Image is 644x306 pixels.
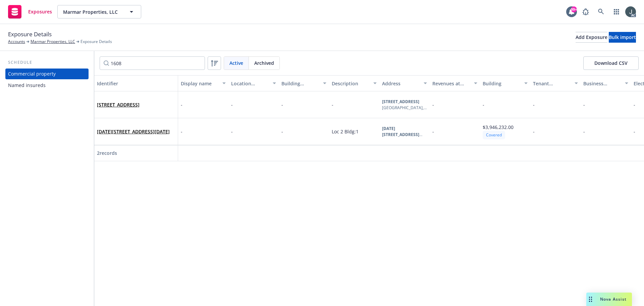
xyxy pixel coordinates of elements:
[231,80,269,87] div: Location number
[8,69,56,79] div: Commercial property
[379,75,430,91] button: Address
[579,5,592,18] a: Report a Bug
[329,75,379,91] button: Description
[382,105,427,111] div: [GEOGRAPHIC_DATA] , CA , 90291
[57,5,141,18] button: Marmar Properties, LLC
[281,101,283,108] span: -
[533,80,571,87] div: Tenant improvements
[31,39,75,45] a: Marmar Properties, LLC
[231,101,233,108] span: -
[583,128,585,135] span: -
[8,39,25,45] a: Accounts
[8,80,46,91] div: Named insureds
[610,5,623,18] a: Switch app
[5,59,89,66] div: Schedule
[432,101,434,108] span: -
[625,6,636,17] img: photo
[483,101,484,108] span: -
[229,59,243,67] span: Active
[583,56,639,70] button: Download CSV
[181,101,182,108] span: -
[600,296,627,302] span: Nova Assist
[332,80,369,87] div: Description
[97,128,170,135] a: [DATE][STREET_ADDRESS][DATE]
[8,30,52,39] span: Exposure Details
[576,32,607,42] div: Add Exposure
[5,69,89,79] a: Commercial property
[533,128,535,135] span: -
[281,128,283,135] span: -
[279,75,329,91] button: Building number
[586,293,632,306] button: Nova Assist
[432,128,434,135] span: -
[530,75,581,91] button: Tenant improvements
[28,9,52,14] span: Exposures
[181,128,182,135] span: -
[576,32,607,43] button: Add Exposure
[430,75,480,91] button: Revenues at location
[231,128,233,135] span: -
[483,124,514,130] span: $3,946,232.00
[432,80,470,87] div: Revenues at location
[583,80,621,87] div: Business personal property (BPP)
[571,6,577,12] div: 99+
[5,2,55,21] a: Exposures
[80,39,112,45] span: Exposure Details
[583,101,585,108] span: -
[97,128,170,135] span: [DATE][STREET_ADDRESS][DATE]
[634,101,635,108] span: -
[483,131,505,139] div: Covered
[382,80,420,87] div: Address
[609,32,636,43] button: Bulk import
[254,59,274,67] span: Archived
[181,80,218,87] div: Display name
[634,128,635,135] span: -
[594,5,608,18] a: Search
[382,99,419,104] b: [STREET_ADDRESS]
[533,101,535,108] span: -
[281,80,319,87] div: Building number
[609,32,636,42] div: Bulk import
[483,80,520,87] div: Building
[228,75,279,91] button: Location number
[586,293,595,306] div: Drag to move
[100,56,205,70] input: Filter by keyword...
[5,80,89,91] a: Named insureds
[97,80,175,87] div: Identifier
[63,8,121,15] span: Marmar Properties, LLC
[178,75,228,91] button: Display name
[332,101,333,108] span: -
[97,101,140,108] a: [STREET_ADDRESS]
[581,75,631,91] button: Business personal property (BPP)
[480,75,530,91] button: Building
[97,101,140,108] span: [STREET_ADDRESS]
[332,128,359,135] span: Loc 2 Bldg:1
[97,150,117,156] span: 2 records
[94,75,178,91] button: Identifier
[382,126,422,143] b: [DATE][STREET_ADDRESS][DATE]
